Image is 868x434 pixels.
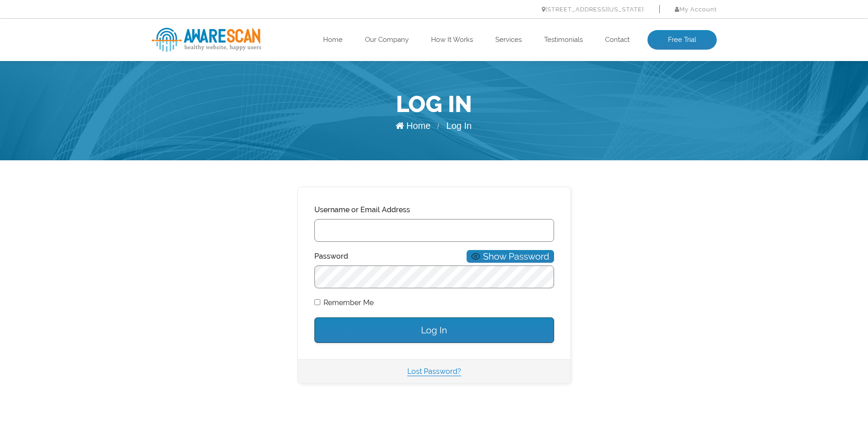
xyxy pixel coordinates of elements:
input: Log In [314,317,554,343]
label: Username or Email Address [314,204,554,216]
label: Password [314,250,464,263]
a: Home [395,121,431,131]
input: Remember Me [314,299,320,305]
span: Show Password [483,252,549,261]
a: Lost Password? [407,367,461,376]
span: Log In [447,121,472,131]
button: Show Password [467,250,554,263]
label: Remember Me [314,296,374,309]
span: / [437,123,439,130]
h1: Log In [152,88,717,120]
